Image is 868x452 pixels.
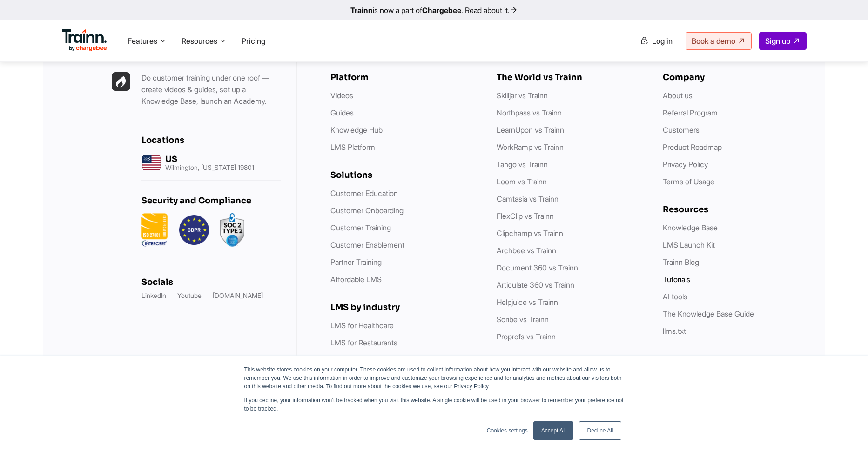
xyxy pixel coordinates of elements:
p: This website stores cookies on your computer. These cookies are used to collect information about... [244,365,624,391]
a: Tutorials [663,275,690,284]
a: Partner Training [330,257,382,267]
a: Tango vs Trainn [497,160,548,169]
img: soc2 [220,213,244,247]
span: Resources [182,36,217,46]
a: Customers [663,125,700,135]
a: [DOMAIN_NAME] [213,291,263,300]
a: Pricing [242,36,265,46]
span: Book a demo [692,36,735,46]
a: llms.txt [663,326,686,336]
a: Privacy Policy [663,160,708,169]
h6: Socials [141,277,281,287]
a: Helpjuice vs Trainn [497,297,558,307]
a: About us [663,91,693,100]
img: Trainn Logo [62,29,108,52]
p: Do customer training under one roof — create videos & guides, set up a Knowledge Base, launch an ... [141,72,281,107]
a: LMS for Corporate [330,355,391,364]
a: Accept All [533,421,574,440]
h6: Company [663,72,810,82]
a: Proprofs vs Trainn [497,332,556,341]
a: Guides [330,108,354,117]
p: If you decline, your information won’t be tracked when you visit this website. A single cookie wi... [244,396,624,413]
h6: US [165,154,254,164]
a: Sign up [759,32,807,50]
img: Trainn | everything under one roof [112,72,130,91]
h6: Solutions [330,170,478,180]
a: Knowledge Base [663,223,718,232]
a: LinkedIn [141,291,166,300]
h6: Resources [663,204,810,215]
a: Northpass vs Trainn [497,108,562,117]
a: Articulate 360 vs Trainn [497,280,574,290]
a: AI tools [663,292,687,301]
a: LMS for Healthcare [330,321,394,330]
a: Product Roadmap [663,142,722,152]
a: Customer Education [330,189,398,198]
a: WorkRamp vs Trainn [497,142,564,152]
a: LearnUpon vs Trainn [497,125,564,135]
a: Archbee vs Trainn [497,246,556,255]
b: Trainn [350,6,373,15]
img: ISO [141,213,168,247]
a: Skilljar vs Trainn [497,91,548,100]
a: Document 360 vs Trainn [497,263,578,272]
h6: Security and Compliance [141,196,281,206]
a: Log in [634,33,678,49]
a: Referral Program [663,108,718,117]
a: Scribe vs Trainn [497,315,549,324]
h6: Platform [330,72,478,82]
a: Trainn Blog [663,257,699,267]
p: Wilmington, [US_STATE] 19801 [165,164,254,171]
span: Log in [652,36,673,46]
a: Affordable LMS [330,275,382,284]
a: Customer Onboarding [330,206,404,215]
img: us headquarters [141,153,161,173]
b: Chargebee [422,6,461,15]
a: Knowledge Hub [330,125,383,135]
a: Book a demo [686,32,752,50]
a: LMS for Restaurants [330,338,397,347]
a: Camtasia vs Trainn [497,194,558,203]
a: LMS Platform [330,142,375,152]
a: Cookies settings [487,426,528,435]
img: GDPR.png [179,213,209,247]
a: Videos [330,91,353,100]
h6: The World vs Trainn [497,72,644,82]
span: Features [128,36,157,46]
a: The Knowledge Base Guide [663,309,754,318]
a: Customer Enablement [330,240,404,250]
h6: Locations [141,135,281,145]
a: Decline All [579,421,621,440]
a: Terms of Usage [663,177,714,186]
a: LMS Launch Kit [663,240,715,250]
a: Customer Training [330,223,391,232]
a: Youtube [177,291,202,300]
a: FlexClip vs Trainn [497,211,554,221]
span: Sign up [765,36,790,46]
h6: LMS by industry [330,302,478,312]
a: Loom vs Trainn [497,177,547,186]
a: Clipchamp vs Trainn [497,229,563,238]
